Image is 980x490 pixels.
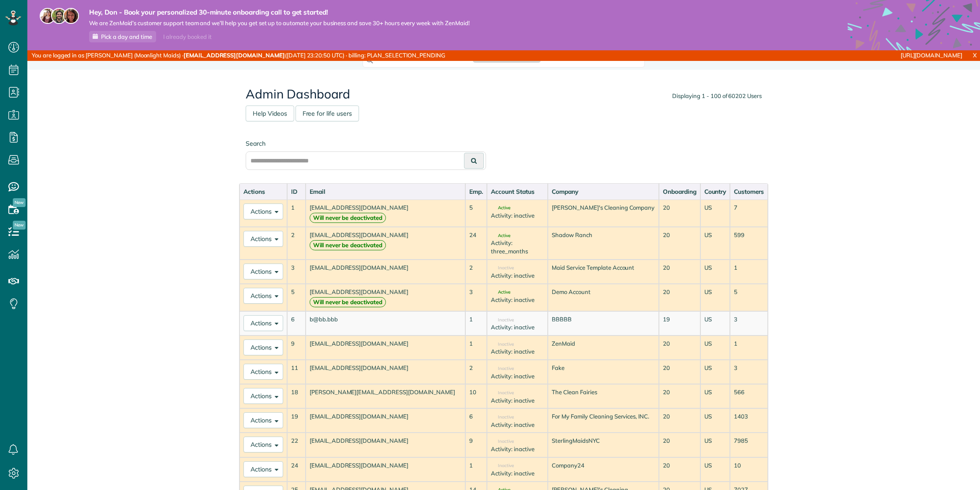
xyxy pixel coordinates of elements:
[13,221,26,230] span: New
[243,339,283,355] button: Actions
[700,384,730,408] td: US
[730,260,768,284] td: 1
[491,323,544,332] div: Activity: inactive
[465,457,487,482] td: 1
[659,227,700,260] td: 20
[491,439,514,444] span: Inactive
[548,360,658,384] td: Fake
[730,227,768,260] td: 599
[465,284,487,311] td: 3
[27,50,652,61] div: You are logged in as [PERSON_NAME] (Moonlight Maids) · ([DATE] 23:20:50 UTC) · billing: PLAN_SELE...
[700,457,730,482] td: US
[89,31,156,42] a: Pick a day and time
[491,421,544,429] div: Activity: inactive
[659,433,700,457] td: 20
[89,8,470,17] strong: Hey, Don - Book your personalized 30-minute onboarding call to get started!
[287,433,306,457] td: 22
[730,433,768,457] td: 7985
[659,408,700,433] td: 20
[465,360,487,384] td: 2
[465,227,487,260] td: 24
[491,372,544,381] div: Activity: inactive
[287,200,306,227] td: 1
[700,433,730,457] td: US
[548,284,658,311] td: Demo Account
[548,260,658,284] td: Maid Service Template Account
[700,260,730,284] td: US
[734,187,764,196] div: Customers
[310,240,386,250] strong: Will never be deactivated
[491,206,510,210] span: Active
[310,187,461,196] div: Email
[659,457,700,482] td: 20
[13,198,26,207] span: New
[700,335,730,360] td: US
[730,311,768,335] td: 3
[246,106,294,121] a: Help Videos
[491,290,510,294] span: Active
[295,106,359,121] a: Free for life users
[465,433,487,457] td: 9
[306,408,465,433] td: [EMAIL_ADDRESS][DOMAIN_NAME]
[659,284,700,311] td: 20
[491,342,514,347] span: Inactive
[243,388,283,404] button: Actions
[243,264,283,279] button: Actions
[306,457,465,482] td: [EMAIL_ADDRESS][DOMAIN_NAME]
[730,200,768,227] td: 7
[287,408,306,433] td: 19
[491,296,544,304] div: Activity: inactive
[243,288,283,304] button: Actions
[158,31,217,42] div: I already booked it
[306,335,465,360] td: [EMAIL_ADDRESS][DOMAIN_NAME]
[306,200,465,227] td: [EMAIL_ADDRESS][DOMAIN_NAME]
[491,366,514,371] span: Inactive
[730,335,768,360] td: 1
[465,260,487,284] td: 2
[700,311,730,335] td: US
[491,211,544,220] div: Activity: inactive
[548,457,658,482] td: Company24
[287,284,306,311] td: 5
[243,364,283,380] button: Actions
[243,437,283,452] button: Actions
[287,227,306,260] td: 2
[659,200,700,227] td: 20
[491,415,514,419] span: Inactive
[704,187,726,196] div: Country
[659,260,700,284] td: 20
[700,227,730,260] td: US
[730,408,768,433] td: 1403
[101,33,152,40] span: Pick a day and time
[465,408,487,433] td: 6
[491,318,514,322] span: Inactive
[548,200,658,227] td: [PERSON_NAME]'s Cleaning Company
[659,384,700,408] td: 20
[243,461,283,477] button: Actions
[491,187,544,196] div: Account Status
[465,384,487,408] td: 10
[287,335,306,360] td: 9
[310,213,386,223] strong: Will never be deactivated
[659,335,700,360] td: 20
[730,384,768,408] td: 566
[491,271,544,280] div: Activity: inactive
[243,231,283,247] button: Actions
[465,311,487,335] td: 1
[287,360,306,384] td: 11
[183,52,285,59] strong: [EMAIL_ADDRESS][DOMAIN_NAME]
[491,445,544,453] div: Activity: inactive
[700,284,730,311] td: US
[659,311,700,335] td: 19
[730,284,768,311] td: 5
[552,187,655,196] div: Company
[659,360,700,384] td: 20
[491,464,514,468] span: Inactive
[246,87,762,101] h2: Admin Dashboard
[663,187,696,196] div: Onboarding
[548,311,658,335] td: BBBBB
[287,457,306,482] td: 24
[243,412,283,428] button: Actions
[700,360,730,384] td: US
[243,315,283,331] button: Actions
